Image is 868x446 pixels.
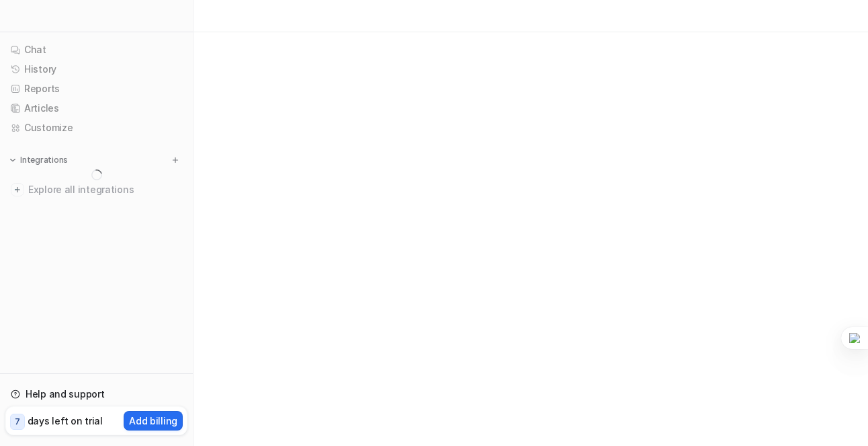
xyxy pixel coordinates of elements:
a: Chat [5,40,187,59]
img: menu_add.svg [171,155,180,165]
p: days left on trial [28,414,103,428]
a: Explore all integrations [5,180,187,199]
p: Integrations [20,155,68,165]
a: Reports [5,79,187,98]
a: Customize [5,118,187,137]
button: Add billing [124,411,183,431]
button: Integrations [5,153,72,167]
p: Add billing [129,414,177,428]
img: expand menu [8,155,17,165]
img: explore all integrations [11,183,24,196]
p: 7 [15,416,20,428]
span: Explore all integrations [28,179,182,200]
a: Help and support [5,385,187,404]
a: Articles [5,99,187,118]
a: History [5,60,187,79]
